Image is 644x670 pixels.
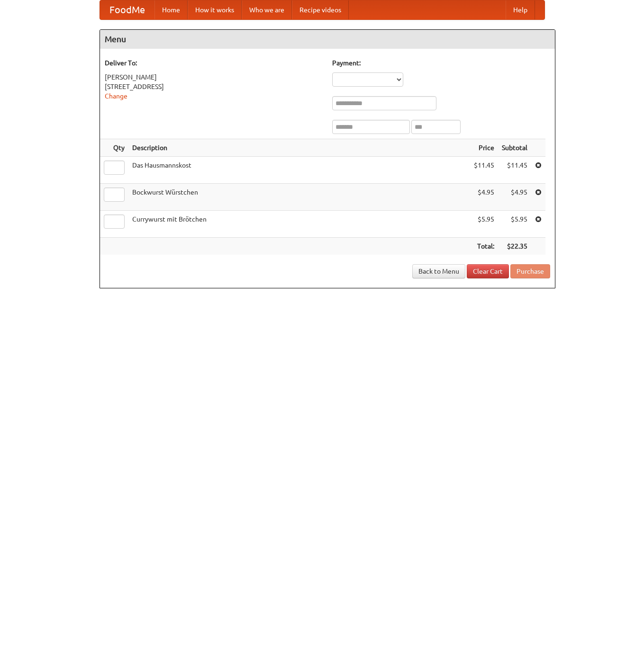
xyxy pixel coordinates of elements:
[506,0,535,19] a: Help
[105,58,323,68] h5: Deliver To:
[100,139,128,157] th: Qty
[332,58,550,68] h5: Payment:
[470,139,498,157] th: Price
[128,157,470,184] td: Das Hausmannskost
[154,0,188,19] a: Home
[105,72,323,82] div: [PERSON_NAME]
[412,264,465,278] a: Back to Menu
[188,0,242,19] a: How it works
[242,0,292,19] a: Who we are
[470,211,498,238] td: $5.95
[128,211,470,238] td: Currywurst mit Brötchen
[498,139,531,157] th: Subtotal
[470,157,498,184] td: $11.45
[510,264,550,278] button: Purchase
[467,264,509,278] a: Clear Cart
[498,184,531,211] td: $4.95
[470,184,498,211] td: $4.95
[128,184,470,211] td: Bockwurst Würstchen
[100,0,154,19] a: FoodMe
[498,157,531,184] td: $11.45
[105,92,127,100] a: Change
[100,30,555,49] h4: Menu
[498,211,531,238] td: $5.95
[105,82,323,91] div: [STREET_ADDRESS]
[470,238,498,255] th: Total:
[498,238,531,255] th: $22.35
[292,0,349,19] a: Recipe videos
[128,139,470,157] th: Description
